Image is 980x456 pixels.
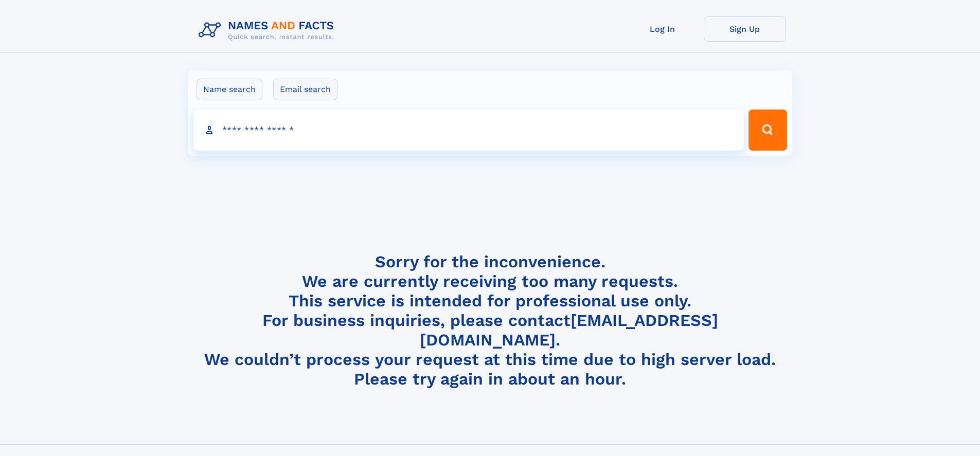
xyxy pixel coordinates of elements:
[420,311,718,350] a: [EMAIL_ADDRESS][DOMAIN_NAME]
[194,16,343,44] img: Logo Names and Facts
[749,110,787,151] button: Search Button
[197,79,262,100] label: Name search
[194,252,786,389] h4: Sorry for the inconvenience. We are currently receiving too many requests. This service is intend...
[193,110,744,151] input: search input
[273,79,337,100] label: Email search
[704,16,786,42] a: Sign Up
[621,16,704,42] a: Log In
